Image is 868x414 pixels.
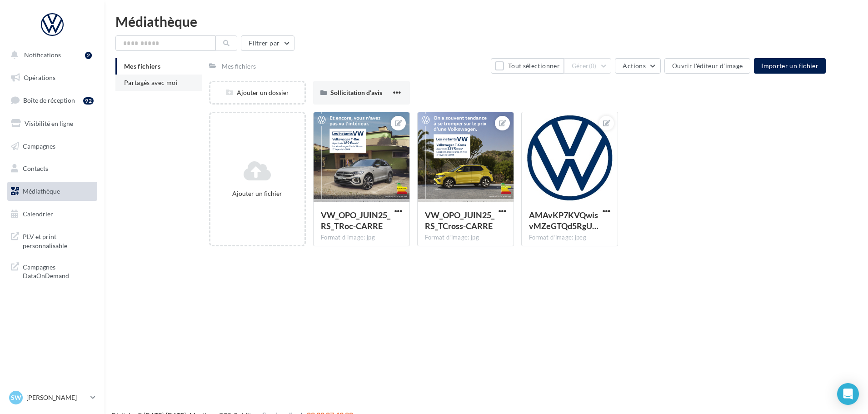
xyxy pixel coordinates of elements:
[5,205,99,224] a: Calendrier
[210,88,304,97] div: Ajouter un dossier
[23,210,53,218] span: Calendrier
[5,45,95,65] button: Notifications 2
[23,96,75,104] span: Boîte de réception
[837,383,859,405] div: Open Intercom Messenger
[5,227,99,254] a: PLV et print personnalisable
[23,261,94,280] span: Campagnes DataOnDemand
[330,89,382,96] span: Sollicitation d'avis
[241,35,294,51] button: Filtrer par
[23,230,94,250] span: PLV et print personnalisable
[564,58,612,74] button: Gérer(0)
[124,79,178,86] span: Partagés avec moi
[5,137,99,156] a: Campagnes
[754,58,826,74] button: Importer un fichier
[5,114,99,133] a: Visibilité en ligne
[321,234,402,242] div: Format d'image: jpg
[25,120,73,127] span: Visibilité en ligne
[7,389,97,406] a: SW [PERSON_NAME]
[23,165,48,172] span: Contacts
[589,62,597,70] span: (0)
[24,74,55,81] span: Opérations
[124,62,160,70] span: Mes fichiers
[23,187,60,195] span: Médiathèque
[85,52,92,59] div: 2
[214,189,301,198] div: Ajouter un fichier
[529,210,599,231] span: AMAvKP7KVQwisvMZeGTQd5RgUlrIbThAKCB5lvT5DL0rLk-AdjSAMc9eQFrKb5X6ENhyy0kW9vnWW0x0pw=s0
[11,393,21,402] span: SW
[664,58,750,74] button: Ouvrir l'éditeur d'image
[115,15,857,28] div: Médiathèque
[83,97,94,105] div: 92
[321,210,390,231] span: VW_OPO_JUIN25_RS_TRoc-CARRE
[24,51,61,59] span: Notifications
[5,68,99,87] a: Opérations
[425,234,506,242] div: Format d'image: jpg
[425,210,494,231] span: VW_OPO_JUIN25_RS_TCross-CARRE
[222,62,256,71] div: Mes fichiers
[26,393,87,402] p: [PERSON_NAME]
[5,182,99,201] a: Médiathèque
[615,58,660,74] button: Actions
[491,58,564,74] button: Tout sélectionner
[761,62,818,70] span: Importer un fichier
[5,159,99,178] a: Contacts
[529,234,610,242] div: Format d'image: jpeg
[5,257,99,284] a: Campagnes DataOnDemand
[5,90,99,110] a: Boîte de réception92
[623,62,645,70] span: Actions
[23,142,55,150] span: Campagnes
